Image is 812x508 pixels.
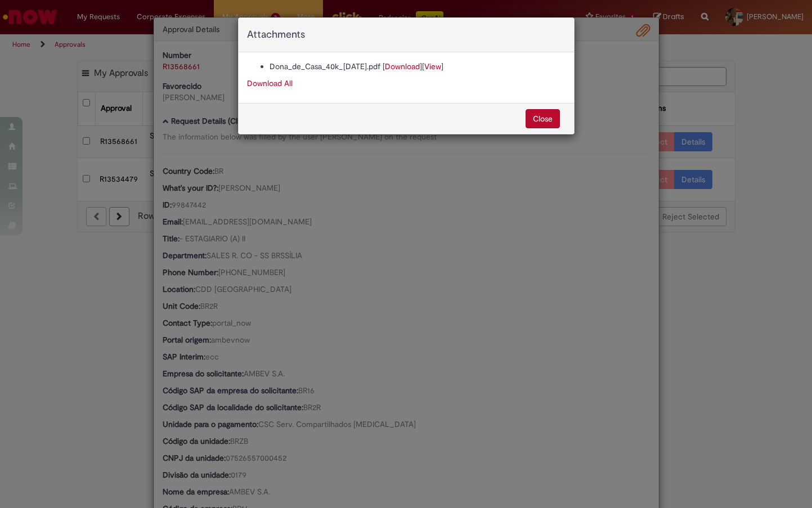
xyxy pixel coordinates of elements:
[526,109,560,128] button: Close
[247,29,566,41] h4: Attachments
[424,61,441,71] a: View
[247,78,293,88] a: Download All
[270,61,566,72] li: Dona_de_Casa_40k_[DATE].pdf [ ]
[385,61,420,71] a: Download
[422,61,443,71] span: [ ]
